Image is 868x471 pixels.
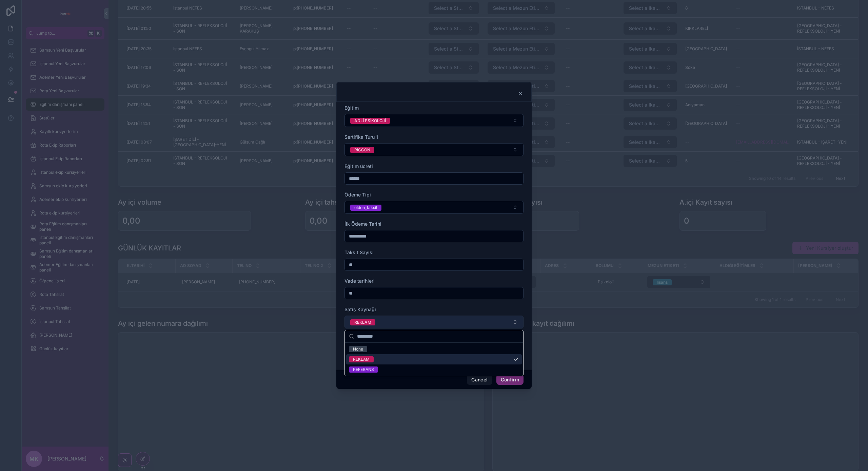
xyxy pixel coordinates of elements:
[496,374,524,385] button: Confirm
[354,205,377,211] div: elden_taksit
[344,134,378,140] span: Sertifika Turu 1
[344,192,371,197] span: Ödeme Tipi
[354,147,370,153] div: RICCON
[344,105,359,111] span: Eğitim
[354,118,386,124] div: ADLİ PSİKOLOJİ
[345,343,523,376] div: Suggestions
[353,366,374,373] div: REFERANS
[344,221,381,227] span: İlk Ödeme Tarihi
[354,319,371,325] div: REKLAM
[353,356,370,362] div: REKLAM
[353,346,363,352] div: None
[344,143,524,156] button: Select Button
[344,278,375,284] span: Vade tarihleri
[344,201,524,214] button: Select Button
[467,374,492,385] button: Cancel
[344,306,376,312] span: Satış Kaynağı
[344,114,524,127] button: Select Button
[344,249,374,255] span: Taksit Sayısı
[344,163,373,169] span: Eğitim ücreti
[344,316,524,328] button: Select Button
